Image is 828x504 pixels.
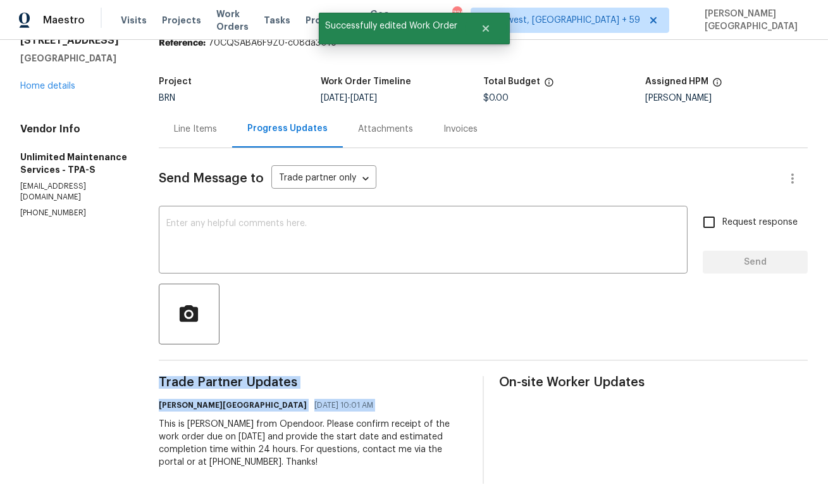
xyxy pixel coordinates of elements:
[264,16,290,25] span: Tasks
[162,14,201,27] span: Projects
[645,77,708,86] h5: Assigned HPM
[722,216,798,229] span: Request response
[247,122,328,135] div: Progress Updates
[481,14,640,27] span: Southwest, [GEOGRAPHIC_DATA] + 59
[314,399,373,412] span: [DATE] 10:01 AM
[465,16,507,41] button: Close
[174,123,217,135] div: Line Items
[216,8,249,33] span: Work Orders
[159,418,467,469] div: This is [PERSON_NAME] from Opendoor. Please confirm receipt of the work order due on [DATE] and p...
[271,168,376,189] div: Trade partner only
[121,14,147,27] span: Visits
[712,77,722,94] span: The hpm assigned to this work order.
[159,399,307,412] h6: [PERSON_NAME][GEOGRAPHIC_DATA]
[483,94,509,103] span: $0.00
[43,14,85,27] span: Maestro
[159,77,192,86] h5: Project
[483,77,540,86] h5: Total Budget
[20,151,128,176] h5: Unlimited Maintenance Services - TPA-S
[321,94,347,103] span: [DATE]
[700,8,809,33] span: [PERSON_NAME][GEOGRAPHIC_DATA]
[20,208,128,218] p: [PHONE_NUMBER]
[306,14,355,27] span: Properties
[20,82,75,91] a: Home details
[20,123,128,135] h4: Vendor Info
[20,34,128,47] h2: [STREET_ADDRESS]
[370,8,431,33] span: Geo Assignments
[159,172,264,185] span: Send Message to
[20,52,128,65] h5: [GEOGRAPHIC_DATA]
[452,8,461,20] div: 738
[159,37,808,49] div: 70CQSABA6F9Z0-c08da3016
[159,376,467,389] span: Trade Partner Updates
[645,94,808,103] div: [PERSON_NAME]
[350,94,377,103] span: [DATE]
[159,94,175,103] span: BRN
[159,39,206,47] b: Reference:
[321,77,411,86] h5: Work Order Timeline
[319,13,465,39] span: Successfully edited Work Order
[321,94,377,103] span: -
[499,376,808,389] span: On-site Worker Updates
[544,77,554,94] span: The total cost of line items that have been proposed by Opendoor. This sum includes line items th...
[20,181,128,203] p: [EMAIL_ADDRESS][DOMAIN_NAME]
[443,123,478,135] div: Invoices
[358,123,413,135] div: Attachments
